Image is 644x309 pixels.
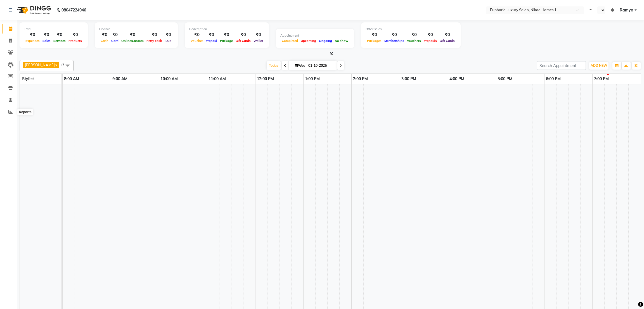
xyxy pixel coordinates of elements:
[111,75,129,83] a: 9:00 AM
[189,32,204,38] div: ₹0
[219,32,234,38] div: ₹0
[67,32,83,38] div: ₹0
[41,32,52,38] div: ₹0
[99,39,110,43] span: Cash
[110,32,120,38] div: ₹0
[22,76,34,81] span: Stylist
[366,32,383,38] div: ₹0
[67,39,83,43] span: Products
[14,2,53,18] img: logo
[255,75,275,83] a: 12:00 PM
[299,39,318,43] span: Upcoming
[280,33,350,38] div: Appointment
[24,39,41,43] span: Expenses
[60,62,69,67] span: +7
[159,75,179,83] a: 10:00 AM
[448,75,466,83] a: 4:00 PM
[383,32,406,38] div: ₹0
[366,27,456,32] div: Other sales
[366,39,383,43] span: Packages
[110,39,120,43] span: Card
[52,32,67,38] div: ₹0
[438,32,456,38] div: ₹0
[352,75,369,83] a: 2:00 PM
[61,2,86,18] b: 08047224946
[280,39,299,43] span: Completed
[189,39,204,43] span: Voucher
[400,75,418,83] a: 3:00 PM
[55,63,57,67] a: x
[234,39,252,43] span: Gift Cards
[252,32,264,38] div: ₹0
[252,39,264,43] span: Wallet
[207,75,227,83] a: 11:00 AM
[537,61,586,70] input: Search Appointment
[219,39,234,43] span: Package
[496,75,514,83] a: 5:00 PM
[99,32,110,38] div: ₹0
[189,27,264,32] div: Redemption
[307,61,335,70] input: 2025-10-01
[406,32,422,38] div: ₹0
[318,39,333,43] span: Ongoing
[24,32,41,38] div: ₹0
[145,32,164,38] div: ₹0
[406,39,422,43] span: Vouchers
[544,75,562,83] a: 6:00 PM
[204,39,219,43] span: Prepaid
[52,39,67,43] span: Services
[120,32,145,38] div: ₹0
[17,109,33,115] div: Reports
[204,32,219,38] div: ₹0
[591,63,607,68] span: ADD NEW
[383,39,406,43] span: Memberships
[422,39,438,43] span: Prepaids
[24,27,83,32] div: Total
[164,39,173,43] span: Due
[304,75,321,83] a: 1:00 PM
[293,63,307,68] span: Wed
[438,39,456,43] span: Gift Cards
[99,27,173,32] div: Finance
[593,75,610,83] a: 7:00 PM
[620,7,633,13] span: Ramya
[145,39,164,43] span: Petty cash
[589,62,609,70] button: ADD NEW
[25,63,55,67] span: [PERSON_NAME]
[333,39,350,43] span: No show
[267,61,281,70] span: Today
[234,32,252,38] div: ₹0
[63,75,80,83] a: 8:00 AM
[41,39,52,43] span: Sales
[422,32,438,38] div: ₹0
[120,39,145,43] span: Online/Custom
[164,32,173,38] div: ₹0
